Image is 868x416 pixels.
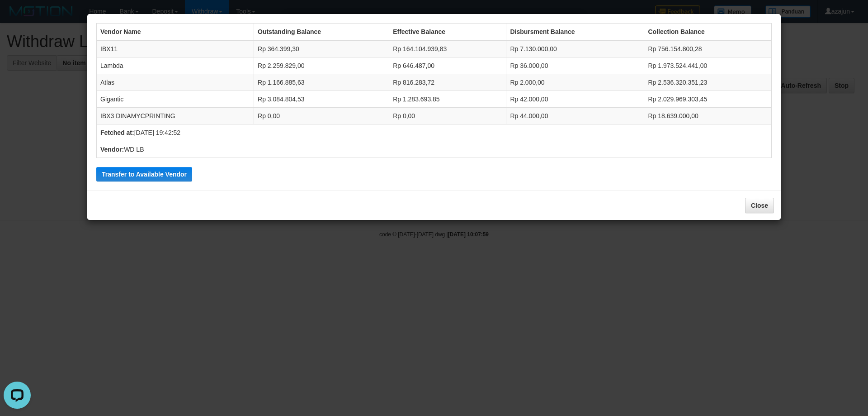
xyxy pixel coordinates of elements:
[745,198,774,213] button: Close
[644,74,772,91] td: Rp 2.536.320.351,23
[389,108,506,124] td: Rp 0,00
[4,4,31,31] button: Open LiveChat chat widget
[506,91,644,108] td: Rp 42.000,00
[644,57,772,74] td: Rp 1.973.524.441,00
[97,108,254,124] td: IBX3 DINAMYCPRINTING
[506,74,644,91] td: Rp 2.000,00
[506,108,644,124] td: Rp 44.000,00
[389,40,506,57] td: Rp 164.104.939,83
[644,108,772,124] td: Rp 18.639.000,00
[100,146,124,153] b: Vendor:
[97,57,254,74] td: Lambda
[389,57,506,74] td: Rp 646.487,00
[254,91,389,108] td: Rp 3.084.804,53
[254,57,389,74] td: Rp 2.259.829,00
[97,124,772,141] td: [DATE] 19:42:52
[389,91,506,108] td: Rp 1.283.693,85
[254,74,389,91] td: Rp 1.166.885,63
[389,74,506,91] td: Rp 816.283,72
[644,91,772,108] td: Rp 2.029.969.303,45
[644,40,772,57] td: Rp 756.154.800,28
[97,24,254,41] th: Vendor Name
[254,40,389,57] td: Rp 364.399,30
[96,167,192,182] button: Transfer to Available Vendor
[644,24,772,41] th: Collection Balance
[97,91,254,108] td: Gigantic
[506,57,644,74] td: Rp 36.000,00
[100,129,134,136] b: Fetched at:
[506,40,644,57] td: Rp 7.130.000,00
[389,24,506,41] th: Effective Balance
[254,24,389,41] th: Outstanding Balance
[506,24,644,41] th: Disbursment Balance
[97,40,254,57] td: IBX11
[97,74,254,91] td: Atlas
[254,108,389,124] td: Rp 0,00
[97,141,772,158] td: WD LB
